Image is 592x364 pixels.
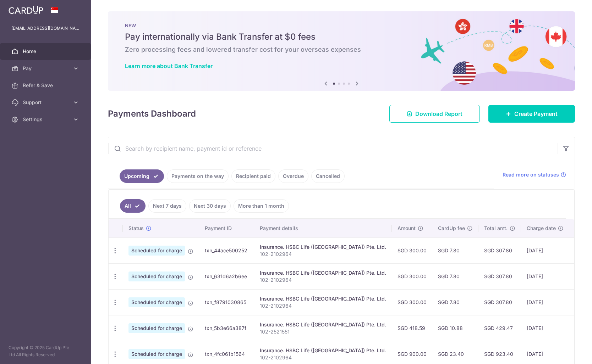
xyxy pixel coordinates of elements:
td: [DATE] [521,289,569,315]
span: Support [23,99,70,106]
td: SGD 7.80 [432,237,478,263]
span: Home [23,48,70,55]
a: Cancelled [311,169,345,183]
th: Payment ID [199,219,254,237]
td: SGD 300.00 [392,263,432,289]
a: Download Report [389,105,480,123]
span: Status [128,225,144,232]
p: NEW [125,23,558,28]
span: Total amt. [484,225,508,232]
a: Payments on the way [167,169,229,183]
div: Insurance. HSBC Life ([GEOGRAPHIC_DATA]) Pte. Ltd. [260,295,386,302]
h4: Payments Dashboard [108,107,196,120]
span: Scheduled for charge [128,323,185,333]
a: Overdue [278,169,308,183]
div: Insurance. HSBC Life ([GEOGRAPHIC_DATA]) Pte. Ltd. [260,243,386,251]
a: All [120,199,146,213]
td: SGD 10.88 [432,315,478,341]
td: [DATE] [521,237,569,263]
td: SGD 300.00 [392,237,432,263]
td: SGD 307.80 [478,237,521,263]
p: 102-2102964 [260,251,386,258]
a: Recipient paid [231,169,275,183]
td: SGD 307.80 [478,263,521,289]
span: Refer & Save [23,82,70,89]
td: SGD 429.47 [478,315,521,341]
span: Scheduled for charge [128,246,185,256]
p: 102-2102964 [260,302,386,309]
span: Charge date [527,225,556,232]
span: Amount [398,225,416,232]
a: Create Payment [488,105,575,123]
p: 102-2521551 [260,328,386,335]
div: Insurance. HSBC Life ([GEOGRAPHIC_DATA]) Pte. Ltd. [260,269,386,276]
th: Payment details [254,219,392,237]
a: Read more on statuses [503,171,566,178]
div: Insurance. HSBC Life ([GEOGRAPHIC_DATA]) Pte. Ltd. [260,321,386,328]
h6: Zero processing fees and lowered transfer cost for your overseas expenses [125,45,558,54]
p: [EMAIL_ADDRESS][DOMAIN_NAME] [11,25,80,32]
td: SGD 7.80 [432,289,478,315]
a: Learn more about Bank Transfer [125,62,213,69]
span: CardUp fee [438,225,465,232]
span: Scheduled for charge [128,297,185,307]
img: CardUp [9,6,43,14]
td: [DATE] [521,315,569,341]
a: Next 7 days [148,199,186,213]
a: Next 30 days [189,199,231,213]
p: 102-2102964 [260,354,386,361]
span: Scheduled for charge [128,349,185,359]
td: SGD 300.00 [392,289,432,315]
td: txn_44ace500252 [199,237,254,263]
h5: Pay internationally via Bank Transfer at $0 fees [125,31,558,43]
div: Insurance. HSBC Life ([GEOGRAPHIC_DATA]) Pte. Ltd. [260,347,386,354]
img: Bank transfer banner [108,11,575,91]
td: [DATE] [521,263,569,289]
td: SGD 307.80 [478,289,521,315]
a: More than 1 month [234,199,289,213]
td: SGD 418.59 [392,315,432,341]
a: Upcoming [120,169,164,183]
span: Pay [23,65,70,72]
span: Scheduled for charge [128,271,185,281]
td: SGD 7.80 [432,263,478,289]
p: 102-2102964 [260,276,386,284]
td: txn_f8791030865 [199,289,254,315]
td: txn_5b3e66a387f [199,315,254,341]
span: Settings [23,116,70,123]
input: Search by recipient name, payment id or reference [108,137,558,160]
span: Download Report [415,110,462,118]
span: Read more on statuses [503,171,559,178]
td: txn_631d6a2b6ee [199,263,254,289]
span: Create Payment [514,110,558,118]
